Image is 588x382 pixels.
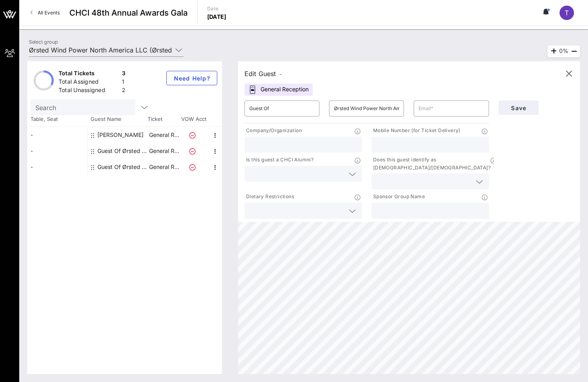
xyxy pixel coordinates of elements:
[244,127,302,135] p: Company/Organization
[97,159,148,175] div: Guest Of Ørsted Wind Power North America LLC
[173,75,210,82] span: Need Help?
[334,102,399,115] input: Last Name*
[499,101,539,115] button: Save
[59,69,119,79] div: Total Tickets
[69,7,188,19] span: CHCI 48th Annual Awards Gala
[148,143,180,159] p: General R…
[148,115,180,123] span: Ticket
[122,86,125,96] div: 2
[97,127,143,143] div: Katherine Lee
[372,156,491,172] p: Does this guest identify as [DEMOGRAPHIC_DATA]/[DEMOGRAPHIC_DATA]?
[122,78,125,88] div: 1
[26,6,65,19] a: All Events
[27,143,87,159] div: -
[207,5,226,13] p: Date
[505,105,532,111] span: Save
[148,159,180,175] p: General R…
[372,193,425,201] p: Sponsor Group Name
[560,6,574,20] div: T
[27,127,87,143] div: -
[27,115,87,123] span: Table, Seat
[244,68,282,79] div: Edit Guest
[244,193,294,201] p: Dietary Restrictions
[244,156,313,164] p: Is this guest a CHCI Alumni?
[97,143,148,159] div: Guest Of Ørsted Wind Power North America LLC
[148,127,180,143] p: General R…
[418,102,484,115] input: Email*
[249,102,315,115] input: First Name*
[180,115,208,123] span: VOW Acct
[38,10,60,16] span: All Events
[27,159,87,175] div: -
[166,71,217,85] button: Need Help?
[87,115,148,123] span: Guest Name
[59,86,119,96] div: Total Unassigned
[565,9,569,17] span: T
[29,39,58,45] label: Select group
[207,13,226,21] p: [DATE]
[548,45,580,57] div: 0%
[279,71,282,77] span: -
[244,84,313,96] div: General Reception
[122,69,125,79] div: 3
[59,78,119,88] div: Total Assigned
[372,127,461,135] p: Mobile Number (for Ticket Delivery)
